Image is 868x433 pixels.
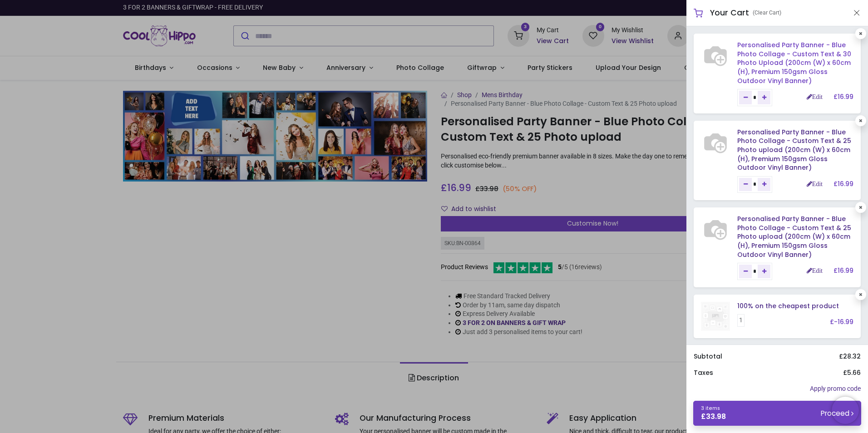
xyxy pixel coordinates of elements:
[843,352,861,361] span: 28.32
[833,93,853,102] h6: £
[807,181,823,187] a: Edit
[739,265,752,278] a: Remove one
[701,215,730,244] img: S65749 - [BN-00864-200W60H-BANNER_VY] Personalised Party Banner - Blue Photo Collage - Custom Tex...
[737,40,851,85] a: Personalised Party Banner - Blue Photo Collage - Custom Text & 30 Photo Upload (200cm (W) x 60cm ...
[706,412,726,421] span: 33.98
[810,384,861,394] a: Apply promo code
[753,9,781,17] a: (Clear Cart)
[833,266,853,276] h6: £
[739,91,752,104] a: Remove one
[847,368,861,377] span: 5.66
[758,178,770,192] a: Add one
[832,397,859,424] iframe: Brevo live chat
[807,93,823,100] a: Edit
[853,7,861,19] button: Close
[701,128,730,157] img: S65749 - [BN-00864-200W60H-BANNER_VY] Personalised Party Banner - Blue Photo Collage - Custom Tex...
[701,302,730,331] img: 100% on the cheapest product
[737,214,851,259] a: Personalised Party Banner - Blue Photo Collage - Custom Text & 25 Photo upload (200cm (W) x 60cm ...
[821,408,853,418] small: Proceed
[694,352,722,361] h6: Subtotal
[737,301,839,310] a: 100% on the cheapest product
[737,128,851,172] a: Personalised Party Banner - Blue Photo Collage - Custom Text & 25 Photo upload (200cm (W) x 60cm ...
[830,318,853,327] h6: £
[833,180,853,189] h6: £
[834,317,853,326] span: -﻿16.99
[843,369,861,378] h6: £
[694,369,713,378] h6: Taxes
[693,401,861,426] a: 3 items £33.98 Proceed
[758,265,770,278] a: Add one
[838,179,853,188] span: 16.99
[758,91,770,104] a: Add one
[838,266,853,275] span: 16.99
[701,405,720,412] span: 3 items
[710,7,749,19] h5: Your Cart
[701,412,726,422] span: £
[701,41,730,70] img: S65749 - [BN-00866-200W60H-BANNER_VY] Personalised Party Banner - Blue Photo Collage - Custom Tex...
[839,352,861,361] h6: £
[807,267,823,274] a: Edit
[838,92,853,101] span: 16.99
[739,178,752,192] a: Remove one
[739,316,743,325] span: 1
